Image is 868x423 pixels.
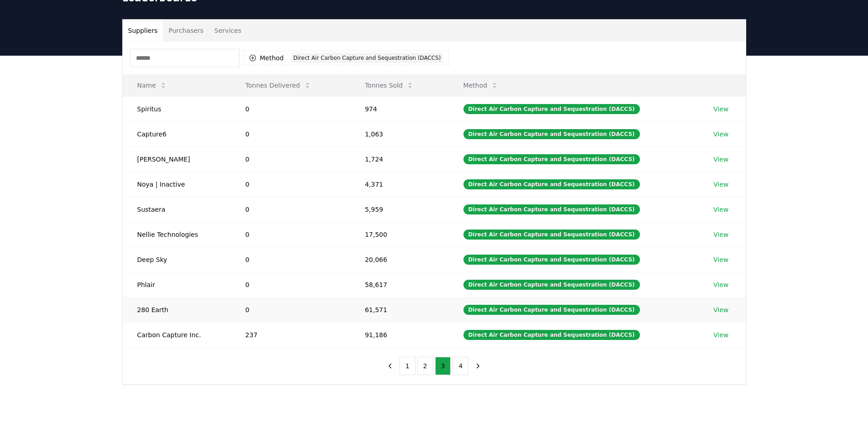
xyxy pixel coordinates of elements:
td: Spiritus [123,96,231,121]
td: 4,371 [350,172,449,197]
div: Direct Air Carbon Capture and Sequestration (DACCS) [291,53,443,63]
td: 1,724 [350,146,449,172]
div: Direct Air Carbon Capture and Sequestration (DACCS) [463,129,640,139]
button: Method [456,76,506,94]
td: 0 [231,172,350,197]
td: Phlair [123,272,231,297]
td: Capture6 [123,121,231,146]
a: View [713,230,728,239]
td: 0 [231,146,350,172]
a: View [713,330,728,339]
td: 0 [231,272,350,297]
td: 61,571 [350,297,449,322]
a: View [713,280,728,289]
td: 5,959 [350,197,449,222]
a: View [713,155,728,164]
td: Carbon Capture Inc. [123,322,231,347]
td: 20,066 [350,247,449,272]
td: 58,617 [350,272,449,297]
button: previous page [382,357,398,375]
button: Suppliers [123,20,163,42]
button: 1 [400,357,416,375]
div: Direct Air Carbon Capture and Sequestration (DACCS) [463,154,640,164]
a: View [713,130,728,139]
button: Tonnes Delivered [238,76,318,94]
td: 974 [350,96,449,121]
a: View [713,205,728,214]
td: Nellie Technologies [123,222,231,247]
div: Direct Air Carbon Capture and Sequestration (DACCS) [463,104,640,114]
div: Direct Air Carbon Capture and Sequestration (DACCS) [463,204,640,214]
button: 2 [417,357,433,375]
div: Direct Air Carbon Capture and Sequestration (DACCS) [463,230,640,240]
button: Name [130,76,174,94]
a: View [713,180,728,189]
div: Direct Air Carbon Capture and Sequestration (DACCS) [463,330,640,340]
td: 0 [231,121,350,146]
div: Direct Air Carbon Capture and Sequestration (DACCS) [463,305,640,315]
td: 0 [231,247,350,272]
td: 237 [231,322,350,347]
a: View [713,255,728,264]
button: next page [470,357,486,375]
div: Direct Air Carbon Capture and Sequestration (DACCS) [463,255,640,265]
div: Direct Air Carbon Capture and Sequestration (DACCS) [463,179,640,189]
td: 17,500 [350,222,449,247]
a: View [713,104,728,114]
td: Deep Sky [123,247,231,272]
button: Services [209,20,247,42]
td: 91,186 [350,322,449,347]
button: MethodDirect Air Carbon Capture and Sequestration (DACCS) [243,51,449,65]
a: View [713,305,728,314]
td: 0 [231,96,350,121]
td: 0 [231,197,350,222]
td: 280 Earth [123,297,231,322]
div: Direct Air Carbon Capture and Sequestration (DACCS) [463,280,640,290]
td: Sustaera [123,197,231,222]
button: 4 [452,357,468,375]
td: 1,063 [350,121,449,146]
td: 0 [231,222,350,247]
td: Noya | Inactive [123,172,231,197]
td: 0 [231,297,350,322]
button: 3 [435,357,451,375]
td: [PERSON_NAME] [123,146,231,172]
button: Tonnes Sold [358,76,421,94]
button: Purchasers [163,20,209,42]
